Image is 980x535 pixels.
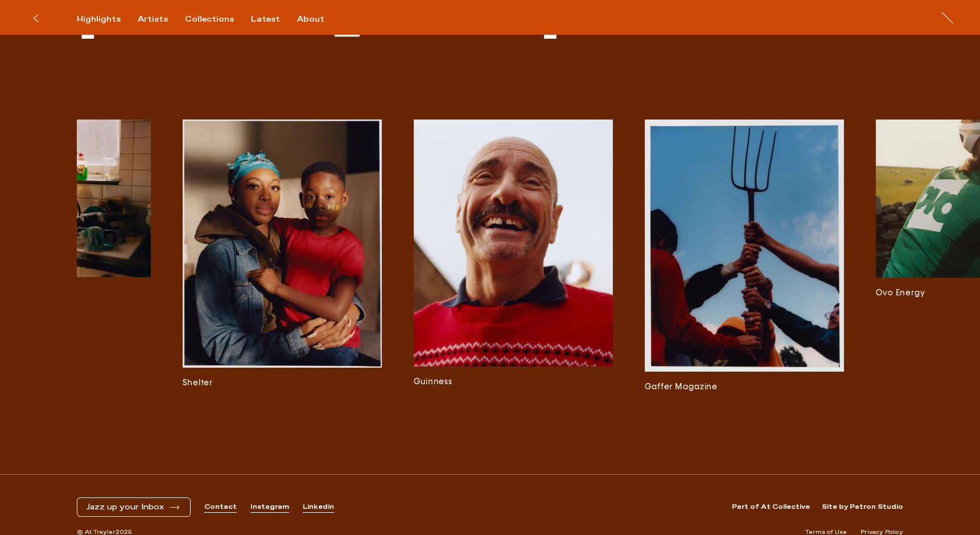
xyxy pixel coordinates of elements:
a: Shelter [183,120,382,400]
div: Artists [138,14,168,24]
button: Artists [138,14,185,24]
h3: Guinness [414,376,613,388]
a: Guinness [414,120,613,400]
button: About [297,14,341,24]
div: Highlights [77,14,121,24]
a: Contact [204,503,237,512]
a: Linkedin [303,503,334,512]
a: Instagram [250,503,289,512]
div: Collections [185,14,234,24]
button: Highlights [77,14,138,24]
span: Jazz up your Inbox [87,503,164,512]
a: Site by Patron Studio [822,503,903,512]
a: Gaffer Magazine [645,120,844,400]
button: Collections [185,14,251,24]
div: About [297,14,324,24]
h3: Gaffer Magazine [645,381,844,393]
div: Latest [251,14,280,24]
a: Part of At Collective [732,503,810,512]
button: Latest [251,14,297,24]
h3: Shelter [183,377,382,389]
button: Jazz up your Inbox [87,503,181,512]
